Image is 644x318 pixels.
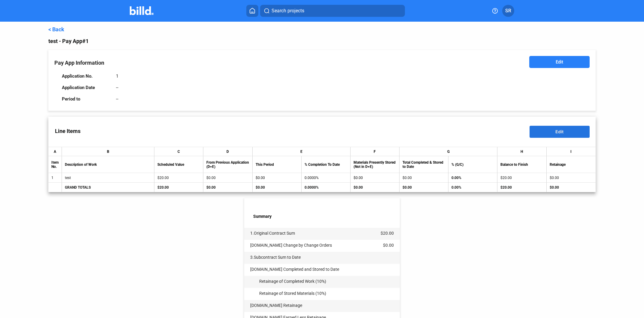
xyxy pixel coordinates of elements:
[497,156,546,173] th: Balance to Finish
[62,85,110,90] div: Application Date
[48,26,64,32] a: < Back
[448,173,497,183] td: 0.00%
[253,183,302,192] td: $0.00
[448,183,497,192] td: 0.00%
[65,176,151,180] div: test
[253,156,302,173] th: This Period
[547,147,596,156] th: I
[260,5,405,17] button: Search projects
[62,96,110,102] div: Period to
[381,228,400,236] td: $20.00
[250,291,326,296] span: Retainage of Stored Materials (10%)
[302,183,351,192] td: 0.0000%
[48,156,62,173] th: Item No.
[203,147,252,156] th: D
[500,176,543,180] div: $20.00
[154,147,203,156] th: C
[157,176,200,180] div: $20.00
[253,147,351,156] th: E
[62,147,154,156] th: B
[203,156,252,173] th: From Previous Application (D+E)
[505,7,511,14] span: SR
[116,73,118,79] div: 1
[62,73,110,79] div: Application No.
[154,156,203,173] th: Scheduled Value
[130,6,153,15] img: Billd Company Logo
[253,214,400,220] label: Summary
[116,96,118,102] div: --
[154,183,203,192] td: $20.00
[555,129,563,134] span: Edit
[203,183,252,192] td: $0.00
[48,122,87,140] label: Line Items
[402,176,445,180] div: $0.00
[351,156,399,173] th: Materials Presently Stored (Not in D+E)
[448,156,497,173] th: % (G/C)
[399,147,497,156] th: G
[206,176,249,180] div: $0.00
[497,183,546,192] td: $20.00
[547,183,596,192] td: $0.00
[51,176,59,180] div: 1
[351,183,399,192] td: $0.00
[529,56,589,68] button: Edit
[62,183,154,192] td: GRAND TOTALS
[116,85,118,90] div: --
[48,147,62,156] th: A
[250,267,339,272] span: [DOMAIN_NAME] Completed and Stored to Date
[250,279,326,284] span: Retainage of Completed Work (10%)
[250,231,295,236] span: 1.Original Contract Sum
[497,147,546,156] th: H
[399,156,448,173] th: Total Completed & Stored to Date
[530,126,590,138] button: Edit
[547,156,596,173] th: Retainage
[383,240,400,248] td: $0.00
[502,5,514,17] button: SR
[550,176,593,180] div: $0.00
[250,303,302,308] span: [DOMAIN_NAME] Retainage
[82,38,89,44] span: #1
[250,243,332,248] span: [DOMAIN_NAME] Change by Change Orders
[48,37,596,45] div: test - Pay App
[250,255,301,260] span: 3.Subcontract Sum to Date
[272,7,304,14] span: Search projects
[302,156,351,173] th: % Completion To Date
[556,59,563,65] span: Edit
[54,60,104,66] span: Pay App Information
[62,156,154,173] th: Description of Work
[399,183,448,192] td: $0.00
[351,147,399,156] th: F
